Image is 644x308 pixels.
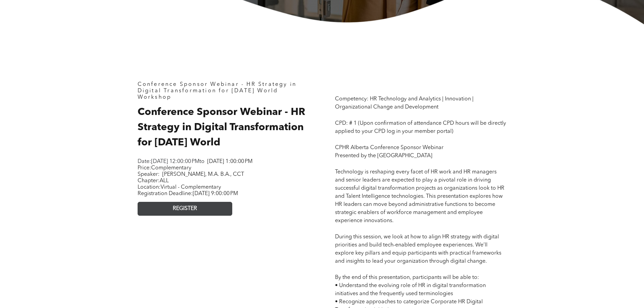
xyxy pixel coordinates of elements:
span: Conference Sponsor Webinar - HR Strategy in Digital Transformation for [DATE] World [138,82,297,94]
span: [DATE] 9:00:00 PM [193,191,238,196]
span: Conference Sponsor Webinar - HR Strategy in Digital Transformation for [DATE] World [138,107,305,148]
span: ALL [160,178,169,184]
span: Location: Registration Deadline: [138,185,238,196]
span: [DATE] 12:00:00 PM [151,159,199,164]
span: Complementary [151,165,191,171]
span: Workshop [138,95,172,100]
span: Virtual - Complementary [161,185,221,190]
span: Price: [138,165,191,171]
span: Date: to [138,159,205,164]
a: REGISTER [138,202,232,216]
span: Chapter: [138,178,169,184]
span: [DATE] 1:00:00 PM [207,159,253,164]
span: REGISTER [173,206,197,212]
span: [PERSON_NAME], M.A. B.A., CCT [162,172,244,177]
span: Speaker: [138,172,160,177]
